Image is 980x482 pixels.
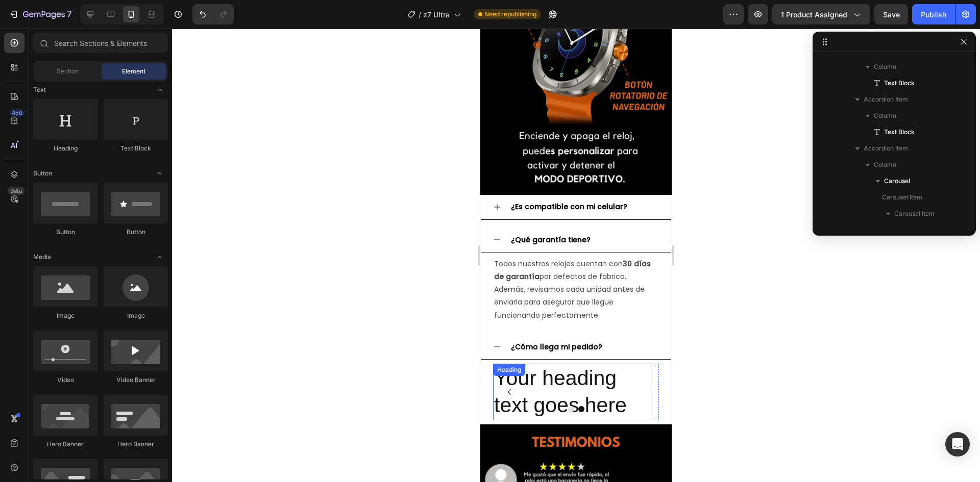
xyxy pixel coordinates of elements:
[864,143,908,154] span: Accordion Item
[192,4,234,24] div: Undo/Redo
[33,169,52,178] span: Button
[874,111,896,121] span: Column
[33,85,46,94] span: Text
[884,78,915,88] span: Text Block
[33,33,168,53] input: Search Sections & Elements
[874,160,896,170] span: Column
[57,67,79,76] span: Section
[864,94,908,105] span: Accordion Item
[8,187,24,195] div: Beta
[104,440,168,449] div: Hero Banner
[104,227,168,237] div: Button
[484,10,536,19] span: Need republishing
[152,82,168,98] span: Toggle open
[423,9,450,20] span: z7 Ultra
[4,4,76,24] button: 7
[883,10,900,19] span: Save
[781,9,847,20] span: 1 product assigned
[874,4,908,24] button: Save
[122,67,145,76] span: Element
[921,9,946,20] div: Publish
[772,4,870,24] button: 1 product assigned
[104,375,168,385] div: Video Banner
[104,311,168,320] div: Image
[912,4,955,24] button: Publish
[884,127,915,137] span: Text Block
[945,432,970,456] div: Open Intercom Messenger
[419,9,421,20] span: /
[480,29,672,482] iframe: Design area
[152,165,168,182] span: Toggle open
[884,176,910,186] span: Carousel
[33,252,51,262] span: Media
[874,62,896,72] span: Column
[33,375,97,385] div: Video
[10,109,24,117] div: 450
[894,209,935,219] span: Carousel Item
[33,227,97,237] div: Button
[104,144,168,153] div: Text Block
[67,8,71,20] p: 7
[152,249,168,265] span: Toggle open
[33,440,97,449] div: Hero Banner
[33,311,97,320] div: Image
[882,192,922,202] span: Carousel Item
[33,144,97,153] div: Heading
